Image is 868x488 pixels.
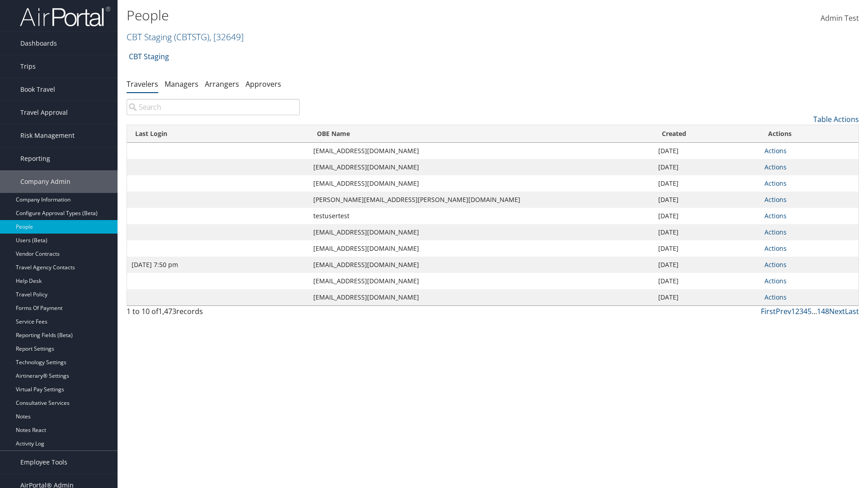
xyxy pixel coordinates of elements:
th: Created: activate to sort column ascending [654,125,760,143]
td: [DATE] [654,208,760,224]
a: Actions [764,211,787,220]
a: 148 [817,306,829,316]
td: [EMAIL_ADDRESS][DOMAIN_NAME] [309,175,654,192]
span: Admin Test [821,13,859,23]
a: Admin Test [821,5,859,33]
a: 1 [791,306,795,316]
span: Book Travel [20,78,55,101]
span: , [ 32649 ] [209,31,244,43]
span: Travel Approval [20,101,68,124]
a: CBT Staging [129,47,169,66]
a: Prev [776,306,791,316]
div: 1 to 10 of records [127,306,300,321]
span: Company Admin [20,170,71,193]
td: testusertest [309,208,654,224]
td: [EMAIL_ADDRESS][DOMAIN_NAME] [309,240,654,257]
span: Reporting [20,147,50,170]
td: [DATE] [654,273,760,289]
td: [DATE] [654,143,760,159]
span: … [811,306,817,316]
th: Last Login: activate to sort column ascending [127,125,309,143]
a: Actions [764,163,787,171]
td: [EMAIL_ADDRESS][DOMAIN_NAME] [309,224,654,240]
a: Approvers [245,79,281,89]
span: Employee Tools [20,451,67,474]
a: Actions [764,260,787,269]
td: [DATE] [654,240,760,257]
td: [DATE] [654,175,760,192]
td: [DATE] 7:50 pm [127,257,309,273]
a: Actions [764,293,787,301]
td: [EMAIL_ADDRESS][DOMAIN_NAME] [309,143,654,159]
span: Trips [20,55,36,78]
a: 4 [803,306,807,316]
td: [DATE] [654,224,760,240]
td: [DATE] [654,192,760,208]
img: airportal-logo.png [20,6,110,27]
a: Arrangers [205,79,239,89]
td: [EMAIL_ADDRESS][DOMAIN_NAME] [309,289,654,305]
a: Table Actions [813,114,859,124]
a: 5 [807,306,811,316]
input: Search [127,99,300,115]
a: First [761,306,776,316]
th: Actions [760,125,859,143]
a: 3 [799,306,803,316]
td: [EMAIL_ADDRESS][DOMAIN_NAME] [309,159,654,175]
a: Travelers [127,79,158,89]
a: Actions [764,277,787,285]
span: Dashboards [20,32,57,55]
th: OBE Name: activate to sort column ascending [309,125,654,143]
a: Actions [764,228,787,236]
h1: People [127,6,615,25]
a: Last [845,306,859,316]
td: [DATE] [654,289,760,305]
td: [PERSON_NAME][EMAIL_ADDRESS][PERSON_NAME][DOMAIN_NAME] [309,192,654,208]
a: Actions [764,195,787,204]
td: [EMAIL_ADDRESS][DOMAIN_NAME] [309,273,654,289]
a: 2 [795,306,799,316]
a: Actions [764,146,787,155]
a: Actions [764,244,787,253]
span: 1,473 [158,306,176,316]
a: CBT Staging [127,31,244,43]
td: [EMAIL_ADDRESS][DOMAIN_NAME] [309,257,654,273]
a: Managers [165,79,198,89]
span: ( CBTSTG ) [174,31,209,43]
a: Actions [764,179,787,188]
span: Risk Management [20,124,75,147]
td: [DATE] [654,159,760,175]
a: Next [829,306,845,316]
td: [DATE] [654,257,760,273]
